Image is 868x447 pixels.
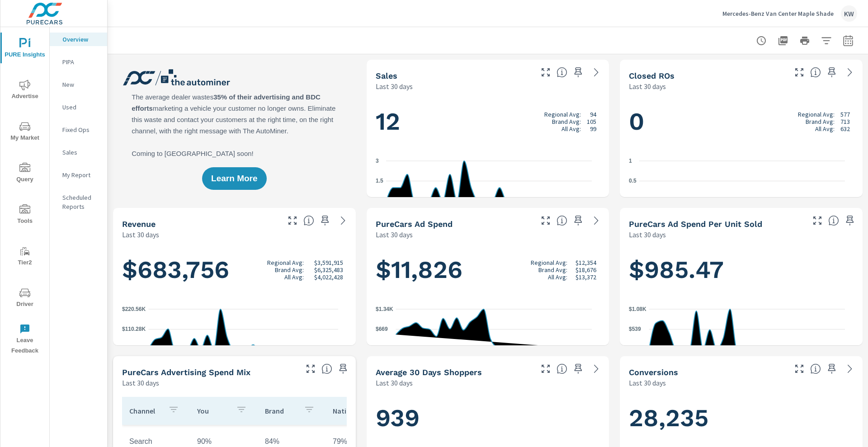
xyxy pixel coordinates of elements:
[129,406,161,415] p: Channel
[62,170,100,179] p: My Report
[376,81,413,92] p: Last 30 days
[303,362,318,376] button: Make Fullscreen
[629,377,666,388] p: Last 30 days
[798,111,835,118] p: Regional Avg:
[303,215,314,226] span: Total sales revenue over the selected date range. [Source: This data is sourced from the dealer’s...
[197,406,229,415] p: You
[557,215,567,226] span: Total cost of media for all PureCars channels for the selected dealership group over the selected...
[629,219,762,229] h5: PureCars Ad Spend Per Unit Sold
[314,259,343,266] p: $3,591,915
[629,229,666,240] p: Last 30 days
[122,306,146,312] text: $220.56K
[544,111,581,118] p: Regional Avg:
[839,32,857,50] button: Select Date Range
[3,204,47,226] span: Tools
[590,111,596,118] p: 94
[629,403,854,433] h1: 28,235
[589,362,604,376] a: See more details in report
[265,406,297,415] p: Brand
[571,213,585,228] span: Save this to your personalized report
[376,367,482,377] h5: Average 30 Days Shoppers
[629,71,675,80] h5: Closed ROs
[589,213,604,228] a: See more details in report
[629,306,646,312] text: $1.08K
[122,377,159,388] p: Last 30 days
[825,362,839,376] span: Save this to your personalized report
[629,326,641,332] text: $539
[810,67,821,78] span: Number of Repair Orders Closed by the selected dealership group over the selected time range. [So...
[576,259,596,266] p: $12,354
[376,219,453,229] h5: PureCars Ad Spend
[552,118,581,125] p: Brand Avg:
[629,106,854,137] h1: 0
[589,65,604,80] a: See more details in report
[843,213,857,228] span: Save this to your personalized report
[806,118,835,125] p: Brand Avg:
[50,78,107,91] div: New
[275,266,304,273] p: Brand Avg:
[538,266,567,273] p: Brand Avg:
[576,273,596,281] p: $13,372
[576,266,596,273] p: $18,676
[792,65,807,80] button: Make Fullscreen
[557,363,567,374] span: A rolling 30 day total of daily Shoppers on the dealership website, averaged over the selected da...
[3,246,47,268] span: Tier2
[629,178,637,184] text: 0.5
[267,259,304,266] p: Regional Avg:
[122,326,146,332] text: $110.28K
[284,273,304,281] p: All Avg:
[810,213,825,228] button: Make Fullscreen
[3,287,47,310] span: Driver
[774,32,792,50] button: "Export Report to PDF"
[538,213,553,228] button: Make Fullscreen
[531,259,567,266] p: Regional Avg:
[376,178,383,184] text: 1.5
[122,254,347,285] h1: $683,756
[843,362,857,376] a: See more details in report
[314,273,343,281] p: $4,022,428
[825,65,839,80] span: Save this to your personalized report
[50,123,107,136] div: Fixed Ops
[3,121,47,143] span: My Market
[122,367,250,377] h5: PureCars Advertising Spend Mix
[62,103,100,112] p: Used
[841,5,857,22] div: KW
[62,35,100,44] p: Overview
[376,377,413,388] p: Last 30 days
[629,81,666,92] p: Last 30 days
[62,80,100,89] p: New
[376,254,600,285] h1: $11,826
[50,33,107,46] div: Overview
[843,65,857,80] a: See more details in report
[62,193,100,211] p: Scheduled Reports
[122,219,156,229] h5: Revenue
[321,363,332,374] span: This table looks at how you compare to the amount of budget you spend per channel as opposed to y...
[561,125,581,132] p: All Avg:
[3,38,47,60] span: PURE Insights
[336,213,350,228] a: See more details in report
[571,65,585,80] span: Save this to your personalized report
[202,167,266,190] button: Learn More
[629,367,678,377] h5: Conversions
[796,32,814,50] button: Print Report
[722,9,834,18] p: Mercedes-Benz Van Center Maple Shade
[629,254,854,285] h1: $985.47
[792,362,807,376] button: Make Fullscreen
[333,406,364,415] p: National
[50,100,107,114] div: Used
[840,111,850,118] p: 577
[548,273,567,281] p: All Avg:
[376,106,600,137] h1: 12
[629,157,632,164] text: 1
[50,146,107,159] div: Sales
[840,125,850,132] p: 632
[828,215,839,226] span: Average cost of advertising per each vehicle sold at the dealer over the selected date range. The...
[314,266,343,273] p: $6,325,483
[376,229,413,240] p: Last 30 days
[815,125,835,132] p: All Avg:
[211,174,257,183] span: Learn More
[285,213,300,228] button: Make Fullscreen
[50,168,107,182] div: My Report
[810,363,821,374] span: The number of dealer-specified goals completed by a visitor. [Source: This data is provided by th...
[50,55,107,69] div: PIPA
